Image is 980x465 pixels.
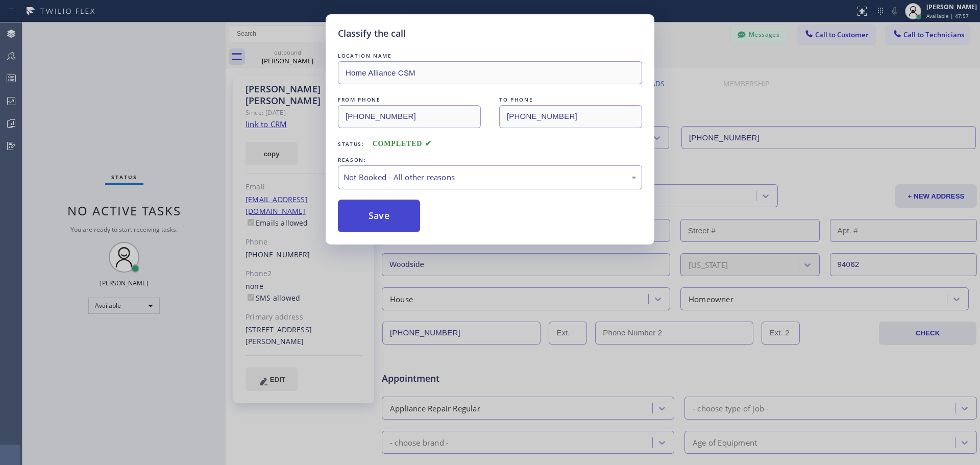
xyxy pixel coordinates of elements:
[338,94,481,105] div: FROM PHONE
[499,105,642,128] input: To phone
[338,200,420,232] button: Save
[499,94,642,105] div: TO PHONE
[338,51,642,61] div: LOCATION NAME
[338,27,406,40] h5: Classify the call
[344,172,636,183] div: Not Booked - All other reasons
[338,155,642,165] div: REASON:
[338,140,364,148] span: Status:
[373,140,432,148] span: COMPLETED
[338,105,481,128] input: From phone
